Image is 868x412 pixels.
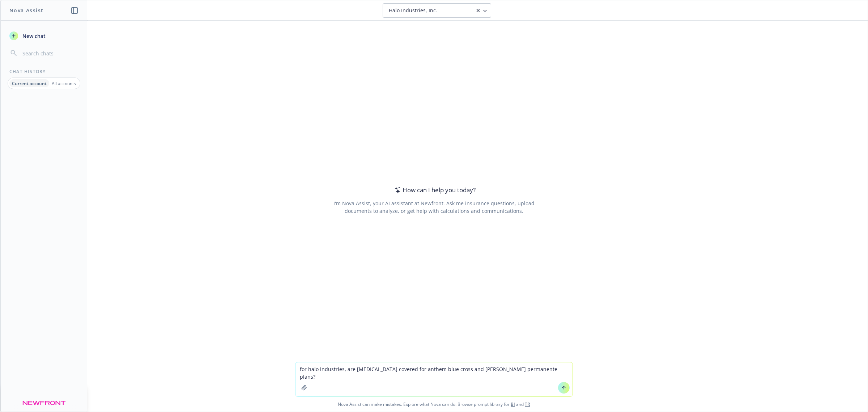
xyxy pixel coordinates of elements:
[9,7,43,14] h1: Nova Assist
[21,48,78,58] input: Search chats
[52,80,76,87] p: All accounts
[511,401,515,407] a: BI
[383,3,491,18] button: Halo Industries, Inc.
[392,185,476,195] div: How can I help you today?
[12,80,47,87] p: Current account
[295,362,573,396] textarea: for halo industries, are [MEDICAL_DATA] covered for anthem blue cross and [PERSON_NAME] permanent...
[7,29,81,42] button: New chat
[21,32,46,40] span: New chat
[525,401,530,407] a: TR
[332,199,536,215] div: I'm Nova Assist, your AI assistant at Newfront. Ask me insurance questions, upload documents to a...
[389,7,437,14] span: Halo Industries, Inc.
[1,68,87,75] div: Chat History
[3,397,865,412] span: Nova Assist can make mistakes. Explore what Nova can do: Browse prompt library for and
